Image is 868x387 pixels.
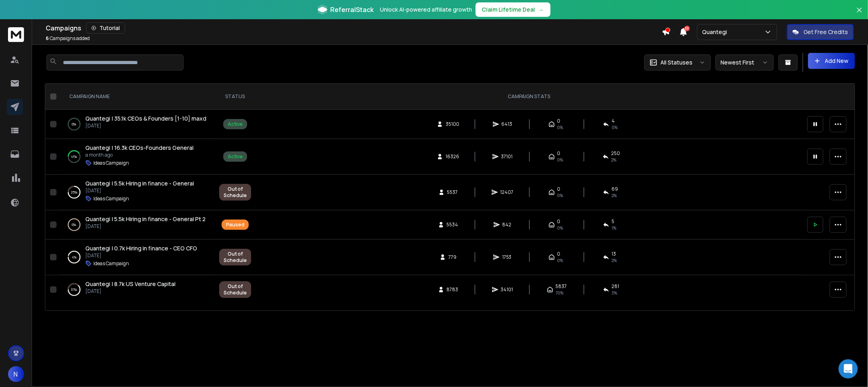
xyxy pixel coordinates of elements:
span: 37101 [501,153,513,160]
td: 0%Quantegi | 5.5k Hiring in finance - General Pt 2[DATE] [60,210,214,240]
p: Ideas Campaign [93,260,129,267]
span: 0 % [612,124,618,131]
div: Out of Schedule [224,283,247,296]
div: Paused [226,222,244,228]
span: 0 [557,186,561,192]
td: 4%Quantegi | 0.7k Hiring in finance - CEO CFO[DATE]Ideas Campaign [60,240,214,275]
span: 33 [684,26,690,31]
p: Get Free Credits [804,28,848,36]
p: Campaigns added [46,35,90,42]
a: Quantegi | 0.7k Hiring in finance - CEO CFO [85,244,197,252]
span: Quantegi | 8.7k US Venture Capital [85,280,176,288]
span: 250 [612,150,620,157]
span: 2 % [612,157,617,163]
span: 1753 [502,254,512,260]
span: 5 [612,218,615,225]
a: Quantegi | 5.5k Hiring in finance - General Pt 2 [85,215,206,223]
span: 13 [612,251,616,257]
span: 281 [612,283,620,290]
p: 0 % [72,221,77,229]
th: CAMPAIGN STATS [256,84,803,110]
span: → [539,6,544,14]
span: 34101 [501,286,513,293]
span: 0% [557,157,563,163]
p: [DATE] [85,123,206,129]
button: Get Free Credits [787,24,854,40]
p: Ideas Campaign [93,196,129,202]
span: 0 [557,150,561,157]
p: 0 % [72,120,77,128]
span: 5537 [447,189,458,196]
span: 0% [557,192,563,199]
span: 6413 [502,121,513,127]
p: All Statuses [661,58,693,67]
p: Ideas Campaign [93,160,129,166]
p: Quantegi [702,28,731,36]
button: N [8,366,24,382]
span: 69 [612,186,618,192]
div: Out of Schedule [224,251,247,264]
span: 6 [46,35,49,42]
span: Quantegi | 5.5k Hiring in finance - General Pt 2 [85,215,206,223]
div: Active [228,121,243,127]
p: 41 % [71,153,77,161]
span: 2 % [612,257,617,264]
td: 0%Quantegi | 35.1k CEOs & Founders [1-10] maxd[DATE] [60,110,214,139]
td: 37%Quantegi | 8.7k US Venture Capital[DATE] [60,275,214,304]
span: 3 % [612,290,618,296]
span: 5837 [556,283,567,290]
div: Campaigns [46,22,662,34]
a: Quantegi | 5.5k Hiring in finance - General [85,179,194,187]
span: 8783 [447,286,458,293]
button: Close banner [854,5,865,24]
td: 25%Quantegi | 5.5k Hiring in finance - General[DATE]Ideas Campaign [60,175,214,210]
span: 0 [557,118,561,124]
a: Quantegi | 8.7k US Venture Capital [85,280,176,288]
span: 70 % [556,290,564,296]
span: 0% [557,225,563,231]
span: 16326 [446,153,459,160]
td: 41%Quantegi | 16.3k CEOs-Founders Generala month agoIdeas Campaign [60,139,214,175]
span: 842 [503,222,512,228]
p: [DATE] [85,223,206,230]
p: a month ago [85,152,194,158]
button: Newest First [716,54,774,71]
span: 12407 [501,189,514,196]
p: 25 % [71,188,77,196]
span: 5534 [447,222,458,228]
span: 0% [557,124,563,131]
p: Unlock AI-powered affiliate growth [380,6,472,14]
p: [DATE] [85,288,176,294]
a: Quantegi | 35.1k CEOs & Founders [1-10] maxd [85,115,206,123]
p: [DATE] [85,187,194,194]
span: 0 [557,218,561,225]
span: 2 % [612,192,617,199]
div: Out of Schedule [224,186,247,199]
span: 35100 [446,121,459,127]
button: Claim Lifetime Deal→ [476,2,551,17]
a: Quantegi | 16.3k CEOs-Founders General [85,144,194,152]
p: 4 % [72,253,77,261]
th: CAMPAIGN NAME [60,84,214,110]
span: ReferralStack [331,5,374,14]
button: Tutorial [86,22,125,34]
div: Open Intercom Messenger [839,359,858,379]
span: 0 [557,251,561,257]
p: 37 % [71,286,77,294]
span: 779 [448,254,456,260]
p: [DATE] [85,252,197,259]
div: Active [228,153,243,160]
span: 4 [612,118,615,124]
span: 1 % [612,225,617,231]
span: 0% [557,257,563,264]
button: Add New [808,53,855,69]
th: STATUS [214,84,256,110]
span: Quantegi | 16.3k CEOs-Founders General [85,144,194,151]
